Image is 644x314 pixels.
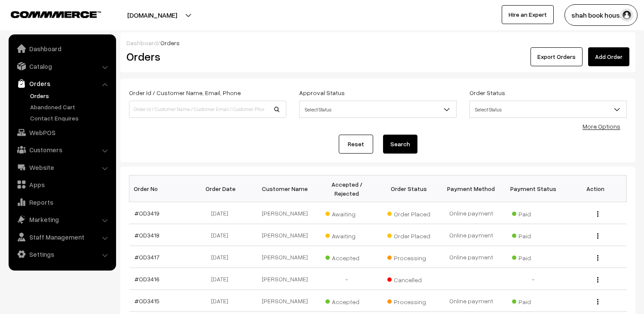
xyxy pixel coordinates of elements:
[11,76,113,91] a: Orders
[440,175,503,202] th: Payment Method
[387,229,430,240] span: Order Placed
[588,47,629,66] a: Add Order
[564,175,627,202] th: Action
[11,194,113,210] a: Reports
[254,224,316,246] td: [PERSON_NAME]
[28,91,113,100] a: Orders
[383,135,417,154] button: Search
[160,39,180,46] span: Orders
[11,11,101,18] img: COMMMERCE
[11,246,113,262] a: Settings
[11,142,113,157] a: Customers
[191,202,254,224] td: [DATE]
[316,175,378,202] th: Accepted / Rejected
[387,273,430,284] span: Cancelled
[440,290,503,312] td: Online payment
[378,175,440,202] th: Order Status
[97,4,207,26] button: [DOMAIN_NAME]
[512,229,555,240] span: Paid
[11,177,113,192] a: Apps
[135,297,159,305] a: #OD3415
[597,233,598,239] img: Menu
[299,101,457,118] span: Select Status
[597,299,598,305] img: Menu
[254,202,316,224] td: [PERSON_NAME]
[597,255,598,261] img: Menu
[502,5,554,24] a: Hire an Expert
[440,202,503,224] td: Online payment
[325,229,368,240] span: Awaiting
[135,231,159,239] a: #OD3418
[512,207,555,219] span: Paid
[387,251,430,262] span: Processing
[469,88,505,97] label: Order Status
[135,275,159,283] a: #OD3416
[129,101,286,118] input: Order Id / Customer Name / Customer Email / Customer Phone
[300,102,456,117] span: Select Status
[129,175,192,202] th: Order No
[512,251,555,262] span: Paid
[469,101,627,118] span: Select Status
[126,50,285,63] h2: Orders
[254,175,316,202] th: Customer Name
[339,135,373,154] a: Reset
[129,88,241,97] label: Order Id / Customer Name, Email, Phone
[11,160,113,175] a: Website
[564,4,638,26] button: shah book hous…
[316,268,378,290] td: -
[387,207,430,219] span: Order Placed
[11,58,113,74] a: Catalog
[325,295,368,306] span: Accepted
[11,41,113,56] a: Dashboard
[11,125,113,140] a: WebPOS
[440,224,503,246] td: Online payment
[502,268,564,290] td: -
[387,295,430,306] span: Processing
[620,9,633,22] img: user
[126,38,629,47] div: /
[191,268,254,290] td: [DATE]
[531,47,583,66] button: Export Orders
[325,251,368,262] span: Accepted
[28,114,113,123] a: Contact Enquires
[502,175,564,202] th: Payment Status
[597,211,598,217] img: Menu
[191,224,254,246] td: [DATE]
[191,175,254,202] th: Order Date
[135,253,159,261] a: #OD3417
[470,102,626,117] span: Select Status
[254,290,316,312] td: [PERSON_NAME]
[191,290,254,312] td: [DATE]
[299,88,345,97] label: Approval Status
[583,123,620,130] a: More Options
[191,246,254,268] td: [DATE]
[28,102,113,111] a: Abandoned Cart
[597,277,598,283] img: Menu
[11,229,113,245] a: Staff Management
[126,39,158,46] a: Dashboard
[11,9,86,19] a: COMMMERCE
[254,246,316,268] td: [PERSON_NAME]
[512,295,555,306] span: Paid
[325,207,368,219] span: Awaiting
[135,209,159,217] a: #OD3419
[440,246,503,268] td: Online payment
[11,212,113,227] a: Marketing
[254,268,316,290] td: [PERSON_NAME]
